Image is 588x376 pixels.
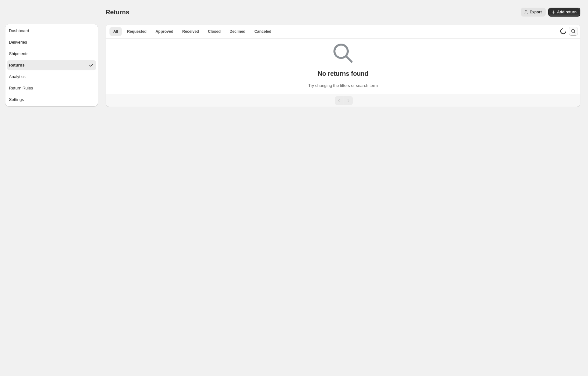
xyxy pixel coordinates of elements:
button: Returns [7,60,96,70]
span: All [113,29,118,34]
button: Deliveries [7,37,96,47]
span: Returns [106,9,129,16]
span: Canceled [254,29,271,34]
button: Search and filter results [569,27,578,36]
span: Export [530,10,542,15]
div: Deliveries [9,39,27,46]
span: Approved [156,29,173,34]
button: Settings [7,95,96,105]
span: Received [182,29,199,34]
span: Closed [208,29,220,34]
span: Requested [127,29,146,34]
div: Dashboard [9,28,29,34]
span: Declined [229,29,245,34]
img: Empty search results [333,44,353,63]
div: Return Rules [9,85,33,91]
div: Settings [9,96,24,103]
button: Return Rules [7,83,96,93]
button: Dashboard [7,26,96,36]
span: Add return [557,10,577,15]
button: Analytics [7,72,96,82]
button: Add return [548,8,580,17]
button: Shipments [7,49,96,59]
div: Returns [9,62,24,68]
nav: Pagination [106,94,580,107]
div: Analytics [9,74,25,80]
div: Shipments [9,51,28,57]
p: No returns found [318,70,368,77]
p: Try changing the filters or search term [308,82,378,89]
button: Export [521,8,546,17]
